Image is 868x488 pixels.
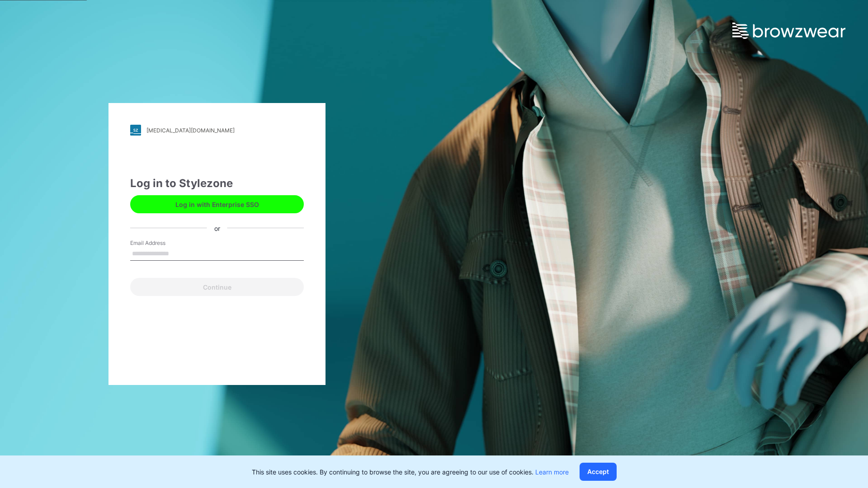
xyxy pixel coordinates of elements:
[130,125,304,136] a: [MEDICAL_DATA][DOMAIN_NAME]
[732,23,845,39] img: browzwear-logo.e42bd6dac1945053ebaf764b6aa21510.svg
[146,127,235,134] div: [MEDICAL_DATA][DOMAIN_NAME]
[252,467,569,477] p: This site uses cookies. By continuing to browse the site, you are agreeing to our use of cookies.
[130,195,304,213] button: Log in with Enterprise SSO
[207,223,227,233] div: or
[130,125,141,136] img: stylezone-logo.562084cfcfab977791bfbf7441f1a819.svg
[130,175,304,192] div: Log in to Stylezone
[580,463,617,481] button: Accept
[535,468,569,476] a: Learn more
[130,239,193,247] label: Email Address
